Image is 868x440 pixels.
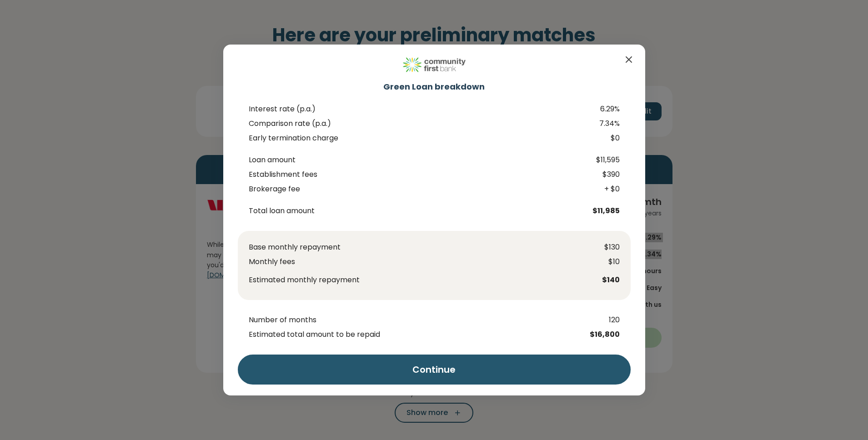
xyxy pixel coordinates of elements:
[574,275,620,285] span: $140
[585,169,631,180] span: $390
[249,155,585,165] span: Loan amount
[585,118,631,129] span: 7.34%
[585,184,631,195] span: + $0
[249,275,574,285] span: Estimated monthly repayment
[585,315,631,325] span: 120
[249,104,585,115] span: Interest rate (p.a.)
[249,133,585,144] span: Early termination charge
[574,256,620,267] span: $10
[585,155,631,165] span: $11,595
[249,329,585,340] span: Estimated total amount to be repaid
[574,242,620,253] span: $130
[402,55,466,74] img: Lender Logo
[585,329,631,340] span: $16,800
[585,104,631,115] span: 6.29%
[249,256,574,267] span: Monthly fees
[249,205,585,216] span: Total loan amount
[585,205,631,216] span: $11,985
[249,118,585,129] span: Comparison rate (p.a.)
[249,169,585,180] span: Establishment fees
[623,54,634,65] button: Close
[238,81,631,92] h2: Green Loan breakdown
[585,133,631,144] span: $0
[249,184,585,195] span: Brokerage fee
[238,355,631,385] button: Continue
[249,315,585,325] span: Number of months
[249,242,574,253] span: Base monthly repayment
